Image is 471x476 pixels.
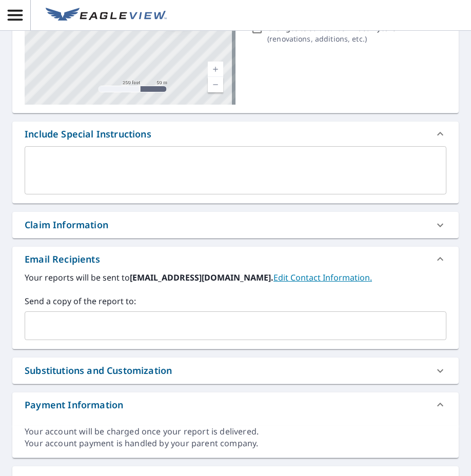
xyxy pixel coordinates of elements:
div: Include Special Instructions [25,127,151,141]
div: Email Recipients [12,247,459,271]
div: Include Special Instructions [12,122,459,146]
img: EV Logo [46,8,167,23]
div: Claim Information [12,212,459,238]
div: Email Recipients [25,252,100,266]
a: Current Level 17, Zoom Out [208,77,223,92]
a: EV Logo [40,2,173,29]
div: Substitutions and Customization [12,358,459,384]
div: Payment Information [12,392,459,417]
div: Your account payment is handled by your parent company. [25,438,446,449]
a: EditContactInfo [273,272,372,283]
div: Claim Information [25,218,108,232]
p: ( renovations, additions, etc. ) [267,33,396,44]
div: Payment Information [25,398,123,412]
div: Your account will be charged once your report is delivered. [25,426,446,438]
div: Substitutions and Customization [25,364,172,378]
b: [EMAIL_ADDRESS][DOMAIN_NAME]. [130,272,273,283]
label: Send a copy of the report to: [25,295,446,307]
label: Your reports will be sent to [25,271,446,284]
a: Current Level 17, Zoom In [208,62,223,77]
